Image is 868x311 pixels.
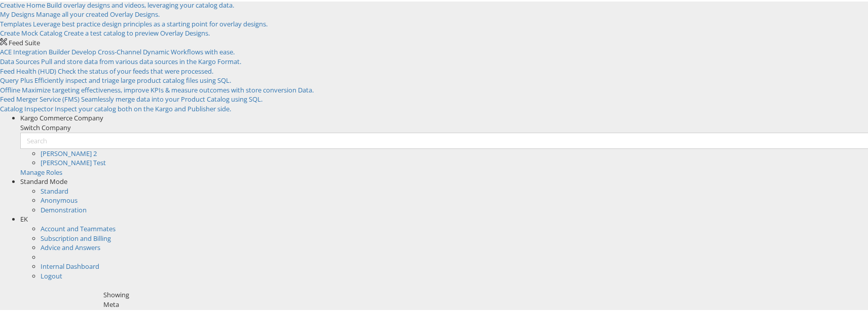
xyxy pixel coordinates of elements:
[9,37,40,46] span: Feed Suite
[71,46,235,55] span: Develop Cross-Channel Dynamic Workflows with ease.
[20,112,103,121] span: Kargo Commerce Company
[41,260,99,269] a: Internal Dashboard
[58,65,213,74] span: Check the status of your feeds that were processed.
[41,241,100,251] a: Advice and Answers
[64,27,210,36] span: Create a test catalog to preview Overlay Designs.
[41,157,106,166] a: [PERSON_NAME] Test
[41,232,111,241] a: Subscription and Billing
[36,8,160,17] span: Manage all your created Overlay Designs.
[20,175,67,184] span: Standard Mode
[41,194,78,203] a: Anonymous
[20,213,28,222] span: EK
[41,55,241,65] span: Pull and store data from various data sources in the Kargo Format.
[81,93,262,102] span: Seamlessly merge data into your Product Catalog using SQL.
[41,223,116,232] a: Account and Teammates
[22,84,314,93] span: Maximize targeting effectiveness, improve KPIs & measure outcomes with store conversion Data.
[41,270,62,279] a: Logout
[41,185,68,194] a: Standard
[41,204,87,213] a: Demonstration
[55,103,231,112] span: Inspect your catalog both on the Kargo and Publisher side.
[33,18,268,27] span: Leverage best practice design principles as a starting point for overlay designs.
[41,147,97,157] a: [PERSON_NAME] 2
[20,166,62,175] a: Manage Roles
[34,74,231,83] span: Efficiently inspect and triage large product catalog files using SQL.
